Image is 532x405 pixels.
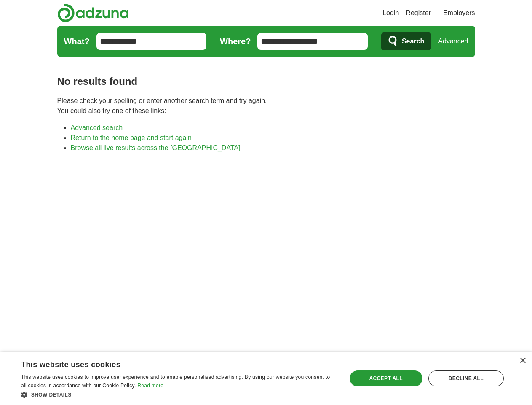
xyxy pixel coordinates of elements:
a: Advanced [438,33,468,50]
div: Decline all [428,370,504,386]
label: What? [64,35,90,48]
span: This website uses cookies to improve user experience and to enable personalised advertising. By u... [21,374,330,389]
a: Browse all live results across the [GEOGRAPHIC_DATA] [71,144,241,151]
div: Close [519,358,526,364]
a: Employers [443,8,475,18]
p: Please check your spelling or enter another search term and try again. You could also try one of ... [57,96,475,116]
div: This website uses cookies [21,357,315,370]
div: Show details [21,390,337,399]
img: Adzuna logo [57,3,129,22]
h1: No results found [57,74,475,89]
label: Where? [220,35,251,48]
a: Read more, opens a new window [137,383,163,389]
div: Accept all [350,370,422,386]
button: Search [381,32,431,50]
span: Show details [31,392,72,398]
a: Return to the home page and start again [71,134,192,141]
span: Search [402,33,424,50]
a: Advanced search [71,124,123,131]
a: Register [406,8,431,18]
a: Login [382,8,399,18]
